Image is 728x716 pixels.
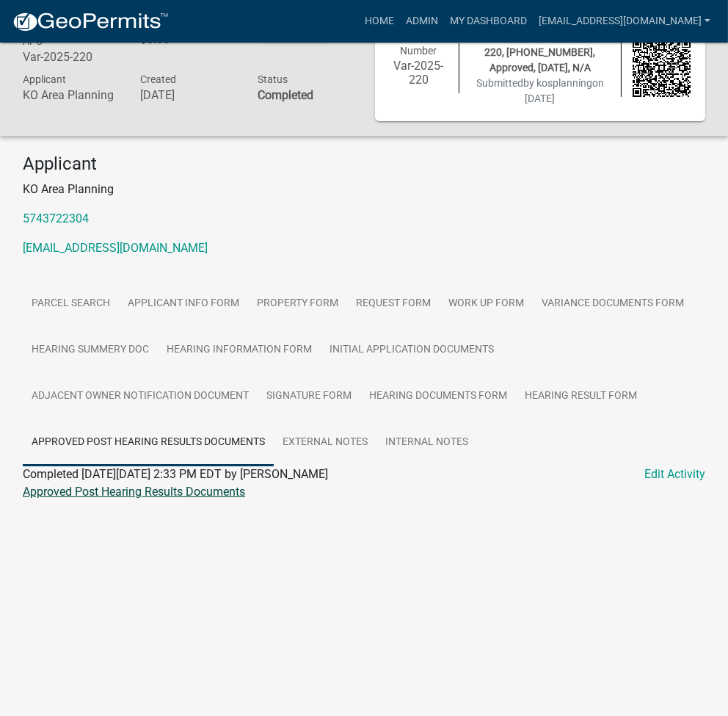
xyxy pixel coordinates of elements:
[23,50,118,64] h6: Var-2025-220
[633,39,691,97] img: QR code
[158,327,321,374] a: Hearing Information Form
[321,327,503,374] a: Initial Application Documents
[347,281,440,328] a: Request Form
[23,153,705,175] h4: Applicant
[401,45,437,57] span: Number
[258,373,360,420] a: Signature Form
[23,485,245,499] a: Approved Post Hearing Results Documents
[119,281,248,328] a: Applicant Info Form
[23,73,66,85] span: Applicant
[23,419,274,466] a: Approved Post Hearing Results Documents
[23,327,158,374] a: Hearing Summery Doc
[140,88,236,102] h6: [DATE]
[390,59,448,87] h6: Var-2025-220
[258,73,288,85] span: Status
[533,281,693,328] a: Variance Documents Form
[444,7,533,35] a: My Dashboard
[516,373,646,420] a: Hearing Result Form
[440,281,533,328] a: Work Up Form
[523,77,592,89] span: by kosplanning
[359,7,400,35] a: Home
[23,373,258,420] a: Adjacent Owner Notification Document
[644,466,705,483] a: Edit Activity
[476,77,604,104] span: Submitted on [DATE]
[258,88,313,102] strong: Completed
[400,7,444,35] a: Admin
[274,419,376,466] a: External Notes
[475,31,605,73] span: [PERSON_NAME] , Var-2025-220, [PHONE_NUMBER], Approved, [DATE], N/A
[23,241,208,255] a: [EMAIL_ADDRESS][DOMAIN_NAME]
[360,373,516,420] a: Hearing Documents Form
[248,281,347,328] a: Property Form
[23,211,89,225] a: 5743722304
[23,88,118,102] h6: KO Area Planning
[140,73,176,85] span: Created
[23,181,705,198] p: KO Area Planning
[23,281,119,328] a: Parcel search
[376,419,477,466] a: Internal Notes
[23,467,328,481] span: Completed [DATE][DATE] 2:33 PM EDT by [PERSON_NAME]
[533,7,716,35] a: [EMAIL_ADDRESS][DOMAIN_NAME]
